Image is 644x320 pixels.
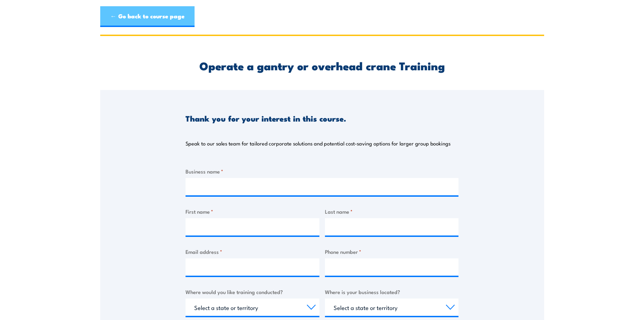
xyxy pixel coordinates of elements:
label: Phone number [325,248,459,256]
h2: Operate a gantry or overhead crane Training [186,61,458,70]
p: Speak to our sales team for tailored corporate solutions and potential cost-saving options for la... [186,140,450,147]
label: Business name [186,167,458,175]
label: First name [186,207,319,215]
label: Last name [325,207,459,215]
a: ← Go back to course page [100,6,195,27]
label: Email address [186,248,319,256]
h3: Thank you for your interest in this course. [186,114,346,122]
label: Where is your business located? [325,288,459,296]
label: Where would you like training conducted? [186,288,319,296]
